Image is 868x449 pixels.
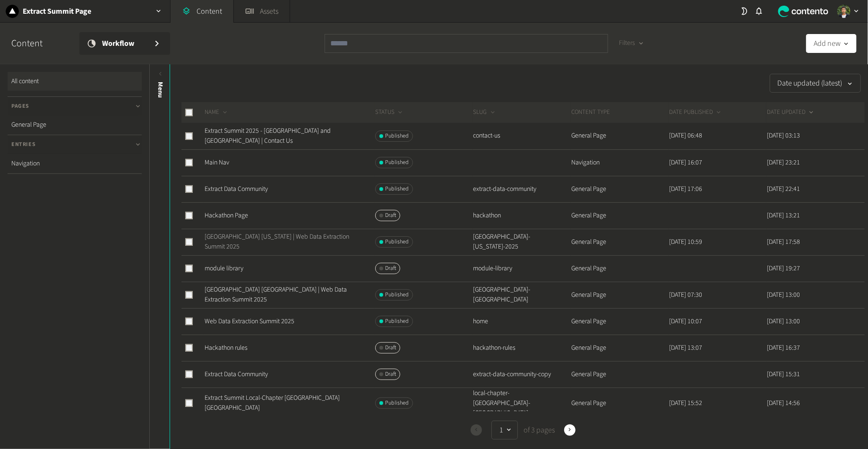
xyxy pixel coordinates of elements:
a: Extract Data Community [205,184,268,194]
td: General Page [571,123,669,149]
time: [DATE] 13:00 [767,290,800,300]
a: Main Nav [205,158,229,167]
button: Filters [612,34,652,53]
time: [DATE] 15:31 [767,370,800,379]
td: General Page [571,202,669,229]
a: Hackathon rules [205,343,248,353]
time: [DATE] 22:41 [767,184,800,194]
time: [DATE] 10:07 [669,317,702,326]
span: Pages [11,102,29,111]
a: [GEOGRAPHIC_DATA] [GEOGRAPHIC_DATA] | Web Data Extraction Summit 2025 [205,285,347,304]
button: Date updated (latest) [770,74,861,93]
td: extract-data-community-copy [473,361,571,388]
button: SLUG [473,108,497,117]
td: General Page [571,229,669,255]
td: [GEOGRAPHIC_DATA]-[US_STATE]-2025 [473,229,571,255]
span: Published [385,185,409,193]
td: General Page [571,255,669,282]
td: extract-data-community [473,176,571,202]
h2: Content [11,36,64,51]
time: [DATE] 10:59 [669,237,702,247]
a: General Page [8,115,142,134]
a: All content [8,72,142,91]
span: Entries [11,140,35,149]
td: Navigation [571,149,669,176]
td: [GEOGRAPHIC_DATA]-[GEOGRAPHIC_DATA] [473,282,571,308]
time: [DATE] 17:06 [669,184,702,194]
span: Published [385,132,409,140]
span: Published [385,238,409,246]
a: module library [205,264,243,273]
td: hackathon-rules [473,335,571,361]
td: contact-us [473,123,571,149]
td: General Page [571,335,669,361]
time: [DATE] 15:52 [669,398,702,408]
td: General Page [571,176,669,202]
span: Published [385,158,409,167]
span: Published [385,317,409,326]
a: Extract Summit 2025 - [GEOGRAPHIC_DATA] and [GEOGRAPHIC_DATA] | Contact Us [205,126,331,146]
span: Filters [619,38,636,48]
a: Navigation [8,154,142,173]
img: Arnold Alexander [837,5,851,18]
time: [DATE] 17:58 [767,237,800,247]
time: [DATE] 13:00 [767,317,800,326]
td: General Page [571,308,669,335]
span: Draft [385,344,396,352]
td: hackathon [473,202,571,229]
span: Published [385,291,409,299]
span: Draft [385,370,396,379]
a: Web Data Extraction Summit 2025 [205,317,294,326]
a: Hackathon Page [205,211,248,220]
time: [DATE] 19:27 [767,264,800,273]
button: Add new [806,34,857,53]
a: [GEOGRAPHIC_DATA] [US_STATE] | Web Data Extraction Summit 2025 [205,232,349,251]
span: Draft [385,264,396,273]
td: General Page [571,388,669,419]
td: home [473,308,571,335]
time: [DATE] 16:07 [669,158,702,167]
time: [DATE] 16:37 [767,343,800,353]
button: 1 [491,421,518,440]
td: local-chapter-[GEOGRAPHIC_DATA]-[GEOGRAPHIC_DATA] [473,388,571,419]
button: STATUS [375,108,404,117]
button: NAME [205,108,229,117]
time: [DATE] 03:13 [767,131,800,140]
span: Draft [385,211,396,220]
img: Extract Summit Page [6,5,19,18]
td: General Page [571,361,669,388]
td: module-library [473,255,571,282]
span: of 3 pages [522,424,555,436]
h2: Extract Summit Page [23,6,91,17]
span: Published [385,399,409,407]
a: Extract Data Community [205,370,268,379]
span: Workflow [102,38,146,49]
time: [DATE] 06:48 [669,131,702,140]
th: CONTENT TYPE [571,102,669,123]
time: [DATE] 23:21 [767,158,800,167]
button: DATE UPDATED [767,108,815,117]
a: Extract Summit Local-Chapter [GEOGRAPHIC_DATA] [GEOGRAPHIC_DATA] [205,393,340,413]
time: [DATE] 13:21 [767,211,800,220]
time: [DATE] 13:07 [669,343,702,353]
span: Menu [155,82,165,98]
a: Workflow [79,32,170,55]
time: [DATE] 14:56 [767,398,800,408]
td: General Page [571,282,669,308]
button: DATE PUBLISHED [669,108,722,117]
time: [DATE] 07:30 [669,290,702,300]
